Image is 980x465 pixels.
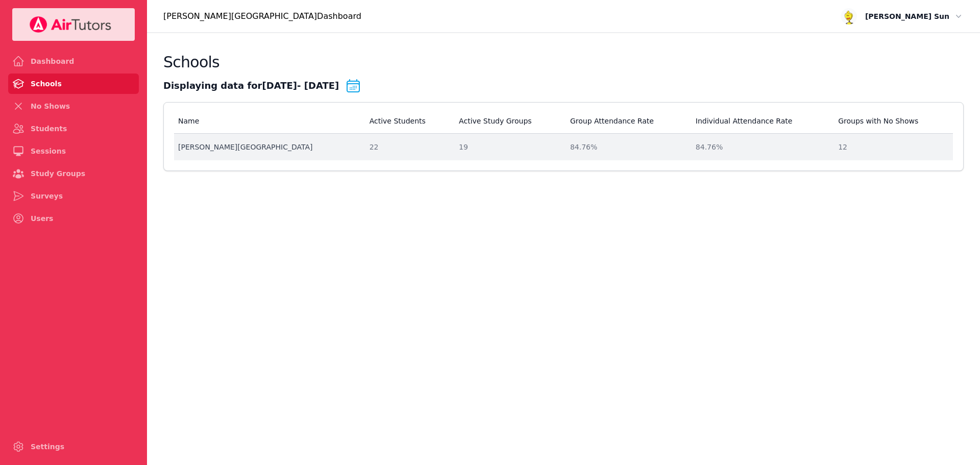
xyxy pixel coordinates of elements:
th: Group Attendance Rate [564,109,690,134]
div: 22 [370,142,447,152]
div: 12 [838,142,947,152]
div: Displaying data for [DATE] - [DATE] [163,78,964,94]
th: Active Study Groups [453,109,564,134]
div: 84.76% [696,142,826,152]
th: Groups with No Shows [832,109,953,134]
a: Schools [8,74,139,94]
tr: [PERSON_NAME][GEOGRAPHIC_DATA]221984.76%84.76%12 [174,134,953,160]
a: Study Groups [8,163,139,184]
th: Individual Attendance Rate [690,109,832,134]
span: [PERSON_NAME] Sun [865,10,949,22]
h2: Schools [163,53,219,71]
th: Name [174,109,363,134]
img: avatar [841,8,857,25]
a: Users [8,208,139,229]
a: Settings [8,436,139,457]
a: Sessions [8,141,139,161]
th: Active Students [363,109,453,134]
a: Dashboard [8,51,139,71]
div: [PERSON_NAME][GEOGRAPHIC_DATA] [178,142,357,152]
div: 19 [459,142,558,152]
a: Students [8,118,139,139]
a: No Shows [8,96,139,116]
div: 84.76% [570,142,683,152]
img: Your Company [29,16,112,33]
a: Surveys [8,186,139,206]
